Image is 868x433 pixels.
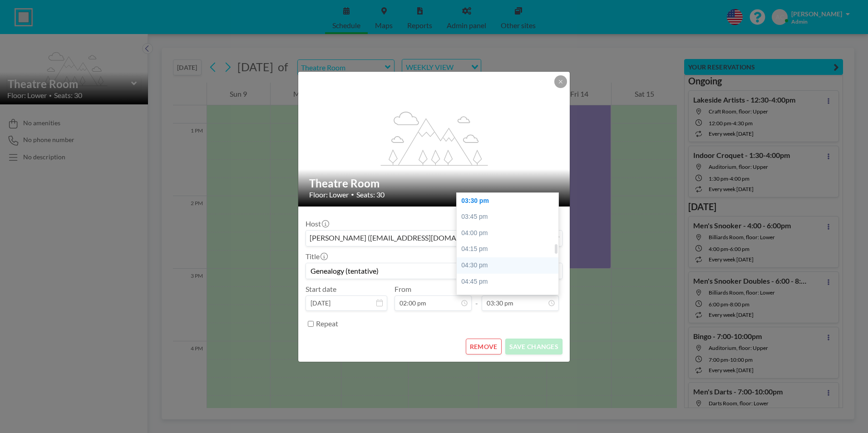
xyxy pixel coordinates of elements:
[466,339,502,354] button: REMOVE
[457,274,563,290] div: 04:45 pm
[475,288,478,308] span: -
[309,177,560,190] h2: Theatre Room
[306,285,336,294] label: Start date
[457,290,563,306] div: 05:00 pm
[356,190,385,199] span: Seats: 30
[306,231,562,246] div: Search for option
[351,191,354,198] span: •
[457,241,563,257] div: 04:15 pm
[308,232,494,244] span: [PERSON_NAME] ([EMAIL_ADDRESS][DOMAIN_NAME])
[457,225,563,241] div: 04:00 pm
[316,319,338,328] label: Repeat
[306,219,328,228] label: Host
[457,209,563,225] div: 03:45 pm
[457,257,563,274] div: 04:30 pm
[457,193,563,209] div: 03:30 pm
[395,285,411,294] label: From
[309,190,349,199] span: Floor: Lower
[381,111,488,165] g: flex-grow: 1.2;
[505,339,562,354] button: SAVE CHANGES
[306,263,562,279] input: (No title)
[306,252,327,261] label: Title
